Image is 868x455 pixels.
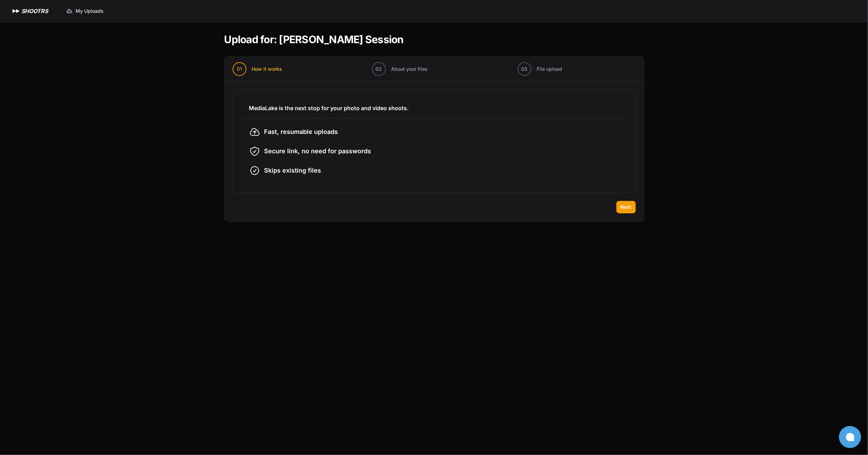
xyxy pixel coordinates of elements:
[11,7,21,15] img: SHOOTRS
[391,66,428,72] span: About your files
[21,7,48,15] h1: SHOOTRS
[839,426,861,448] button: Open chat window
[364,57,436,81] button: 02 About your files
[237,66,242,72] span: 01
[521,66,528,72] span: 03
[224,57,291,81] button: 01 How it works
[62,5,108,17] a: My Uploads
[252,66,282,72] span: How it works
[621,204,632,211] span: Next
[616,201,636,213] button: Next
[376,66,382,72] span: 02
[76,8,104,14] span: My Uploads
[249,104,619,112] h3: MediaLake is the next stop for your photo and video shoots.
[537,66,563,72] span: File upload
[264,166,321,175] span: Skips existing files
[264,127,338,137] span: Fast, resumable uploads
[264,146,371,156] span: Secure link, no need for passwords
[11,7,48,15] a: SHOOTRS SHOOTRS
[509,57,571,81] button: 03 File upload
[224,33,404,46] h1: Upload for: [PERSON_NAME] Session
